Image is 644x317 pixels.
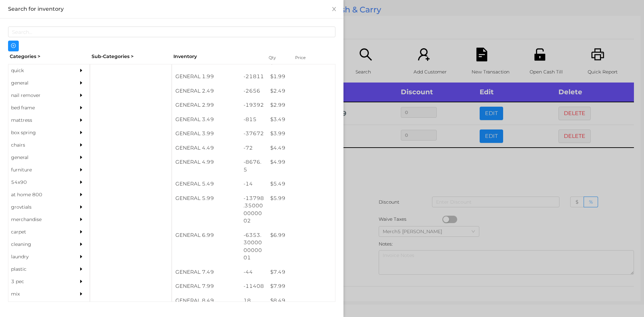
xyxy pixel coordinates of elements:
[240,155,267,177] div: -8676.5
[267,69,335,84] div: $ 1.99
[240,294,267,308] div: 18
[8,139,69,151] div: chairs
[79,192,84,197] i: icon: caret-right
[267,294,335,308] div: $ 8.49
[267,53,287,62] div: Qty
[8,263,69,275] div: plastic
[8,288,69,300] div: mix
[172,294,240,308] div: GENERAL 8.49
[8,300,69,313] div: appliances
[8,114,69,126] div: mattress
[79,105,84,110] i: icon: caret-right
[240,84,267,98] div: -2656
[79,279,84,284] i: icon: caret-right
[240,98,267,112] div: -19392
[79,217,84,222] i: icon: caret-right
[8,41,19,51] button: icon: plus-circle
[79,254,84,259] i: icon: caret-right
[172,265,240,279] div: GENERAL 7.49
[172,69,240,84] div: GENERAL 1.99
[8,226,69,238] div: carpet
[172,126,240,141] div: GENERAL 3.99
[79,242,84,247] i: icon: caret-right
[240,126,267,141] div: -37672
[8,275,69,288] div: 3 pec
[172,84,240,98] div: GENERAL 2.49
[240,228,267,265] div: -6353.300000000001
[79,167,84,172] i: icon: caret-right
[8,213,69,226] div: merchandise
[8,64,69,77] div: quick
[267,84,335,98] div: $ 2.49
[8,102,69,114] div: bed frame
[8,5,335,13] div: Search for inventory
[8,164,69,176] div: furniture
[172,112,240,127] div: GENERAL 3.49
[8,151,69,164] div: general
[79,68,84,73] i: icon: caret-right
[172,141,240,155] div: GENERAL 4.49
[267,112,335,127] div: $ 3.49
[173,53,260,60] div: Inventory
[79,93,84,98] i: icon: caret-right
[293,53,320,62] div: Price
[79,130,84,135] i: icon: caret-right
[8,176,69,189] div: 54x90
[8,89,69,102] div: nail remover
[240,112,267,127] div: -815
[267,191,335,206] div: $ 5.99
[79,267,84,271] i: icon: caret-right
[172,228,240,243] div: GENERAL 6.99
[240,265,267,279] div: -44
[79,180,84,184] i: icon: caret-right
[8,251,69,263] div: laundry
[331,6,337,12] i: icon: close
[8,201,69,213] div: grovtials
[79,81,84,85] i: icon: caret-right
[240,177,267,191] div: -14
[79,118,84,122] i: icon: caret-right
[90,51,172,62] div: Sub-Categories >
[79,143,84,147] i: icon: caret-right
[8,77,69,89] div: general
[172,191,240,206] div: GENERAL 5.99
[172,98,240,112] div: GENERAL 2.99
[267,98,335,112] div: $ 2.99
[267,177,335,191] div: $ 5.49
[240,69,267,84] div: -21811
[267,228,335,243] div: $ 6.99
[267,141,335,155] div: $ 4.49
[8,51,90,62] div: Categories >
[172,155,240,169] div: GENERAL 4.99
[8,27,335,37] input: Search...
[267,155,335,169] div: $ 4.99
[8,189,69,201] div: at home 800
[8,126,69,139] div: box spring
[267,279,335,294] div: $ 7.99
[79,205,84,209] i: icon: caret-right
[79,292,84,296] i: icon: caret-right
[267,265,335,279] div: $ 7.49
[240,141,267,155] div: -72
[267,126,335,141] div: $ 3.99
[172,177,240,191] div: GENERAL 5.49
[240,191,267,228] div: -13798.350000000002
[172,279,240,294] div: GENERAL 7.99
[8,238,69,251] div: cleaning
[79,155,84,160] i: icon: caret-right
[240,279,267,294] div: -11408
[79,229,84,234] i: icon: caret-right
